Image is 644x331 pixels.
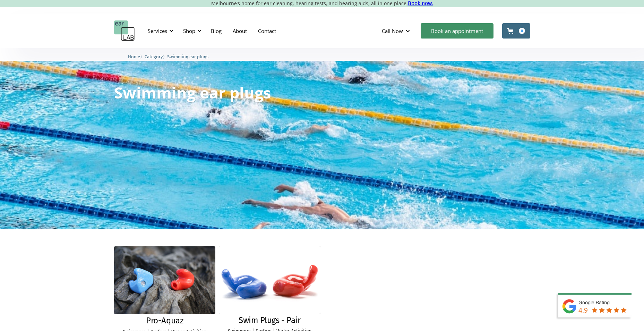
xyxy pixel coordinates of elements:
img: Pro-Aquaz [114,246,216,314]
div: 0 [519,28,525,34]
h2: Pro-Aquaz [146,316,183,326]
li: 〉 [145,53,167,60]
div: Services [144,20,175,41]
a: Open cart [502,23,530,39]
div: Shop [179,20,204,41]
a: home [114,20,135,41]
span: Category [145,54,163,59]
a: Swimming ear plugs [167,53,208,60]
span: Swimming ear plugs [167,54,208,59]
div: Call Now [382,27,403,34]
a: Home [128,53,140,60]
h2: Swim Plugs - Pair [239,315,300,325]
div: Call Now [376,20,417,41]
h1: Swimming ear plugs [114,85,271,100]
a: Category [145,53,163,60]
a: Blog [205,21,227,41]
img: Swim Plugs - Pair [219,246,320,314]
a: Contact [252,21,282,41]
li: 〉 [128,53,145,60]
a: About [227,21,252,41]
a: Book an appointment [421,23,493,39]
div: Services [148,27,167,34]
span: Home [128,54,140,59]
div: Shop [183,27,195,34]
